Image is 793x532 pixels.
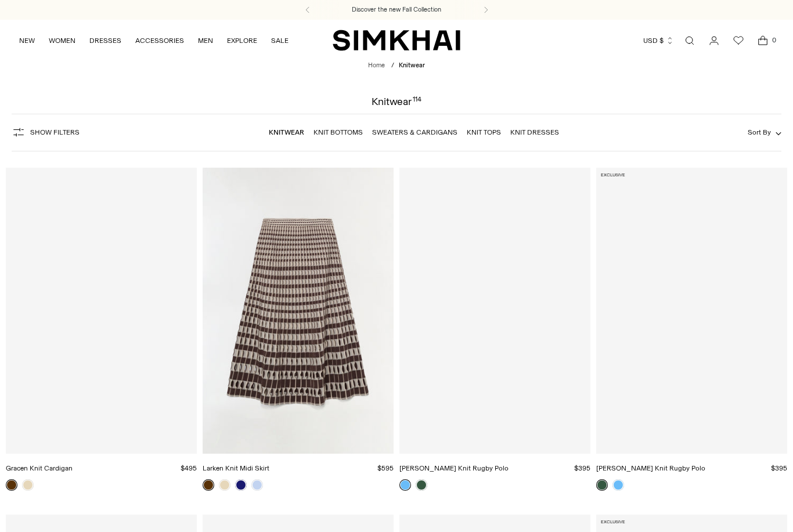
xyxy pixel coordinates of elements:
a: Carson Knit Rugby Polo [399,168,590,454]
a: EXPLORE [227,28,257,53]
a: Home [368,61,385,69]
span: Knitwear [399,61,425,69]
a: Knit Dresses [510,128,559,136]
span: Show Filters [30,128,80,136]
a: Discover the new Fall Collection [352,5,441,15]
a: ACCESSORIES [135,28,184,53]
div: 114 [413,96,421,107]
span: $495 [181,464,197,472]
a: [PERSON_NAME] Knit Rugby Polo [596,464,705,472]
button: Sort By [748,126,781,139]
span: $395 [574,464,590,472]
a: [PERSON_NAME] Knit Rugby Polo [399,464,509,472]
span: $595 [377,464,394,472]
a: Open search modal [678,29,701,52]
a: Knit Tops [467,128,501,136]
span: 0 [769,35,779,45]
a: SALE [271,28,289,53]
button: Show Filters [12,123,80,142]
span: Sort By [748,128,771,136]
a: Larken Knit Midi Skirt [203,168,394,454]
h1: Knitwear [372,96,421,107]
a: Larken Knit Midi Skirt [203,464,269,472]
a: DRESSES [89,28,121,53]
a: Gracen Knit Cardigan [6,464,73,472]
div: / [391,61,394,71]
a: MEN [198,28,213,53]
a: Sweaters & Cardigans [372,128,457,136]
a: Open cart modal [751,29,774,52]
nav: Linked collections [269,120,559,144]
a: Carson Knit Rugby Polo [596,168,787,454]
a: Go to the account page [702,29,726,52]
button: USD $ [643,28,674,53]
a: Gracen Knit Cardigan [6,168,197,454]
a: WOMEN [49,28,75,53]
a: Knit Bottoms [313,128,363,136]
a: NEW [19,28,35,53]
nav: breadcrumbs [368,61,425,71]
a: Wishlist [727,29,750,52]
a: Knitwear [269,128,304,136]
span: $395 [771,464,787,472]
a: SIMKHAI [333,29,460,52]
